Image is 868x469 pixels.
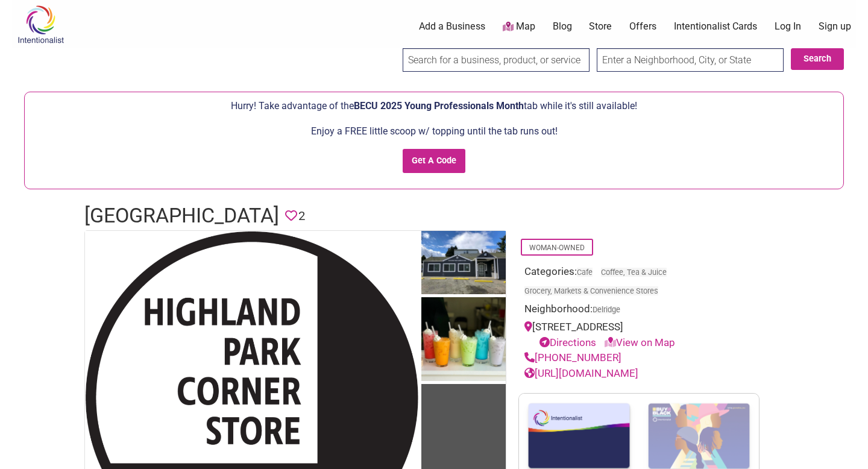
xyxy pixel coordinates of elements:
span: You must be logged in to save favorites. [285,207,297,225]
input: Get A Code [403,149,466,174]
a: Log In [775,20,801,33]
span: BECU 2025 Young Professionals Month [354,100,524,112]
a: [PHONE_NUMBER] [524,351,621,364]
input: Enter a Neighborhood, City, or State [597,48,784,72]
p: Enjoy a FREE little scoop w/ topping until the tab runs out! [31,124,837,139]
div: Neighborhood: [524,301,753,320]
a: Woman-Owned [529,244,585,252]
a: Offers [629,20,656,33]
a: Sign up [819,20,851,33]
a: [URL][DOMAIN_NAME] [524,367,638,379]
input: Search for a business, product, or service [403,48,590,72]
a: Intentionalist Cards [674,20,757,33]
a: Coffee, Tea & Juice [601,268,667,277]
img: Highland Park Corner Store [421,231,506,297]
a: Directions [539,336,596,348]
a: View on Map [605,336,675,348]
a: Grocery, Markets & Convenience Stores [524,286,658,295]
span: Delridge [593,306,620,314]
a: Store [589,20,612,33]
img: Highland Park Corner Store [421,297,506,385]
a: Blog [553,20,572,33]
a: Map [503,20,535,34]
a: Cafe [577,268,593,277]
div: Categories: [524,264,753,301]
span: 2 [298,207,305,225]
img: Intentionalist [12,5,69,44]
button: Search [791,48,844,70]
div: [STREET_ADDRESS] [524,319,753,350]
p: Hurry! Take advantage of the tab while it's still available! [31,98,837,114]
h1: [GEOGRAPHIC_DATA] [84,201,279,230]
a: Add a Business [419,20,485,33]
